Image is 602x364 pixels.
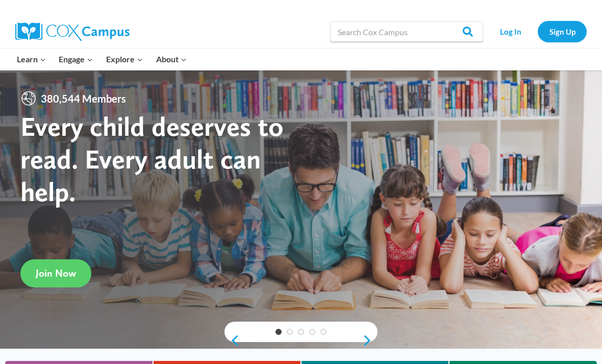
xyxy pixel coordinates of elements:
[156,53,187,66] span: About
[298,329,304,335] a: 3
[224,330,378,351] div: content slider buttons
[15,22,130,41] img: Cox Campus
[362,334,378,347] a: next
[37,90,130,107] span: 380,544 Members
[36,267,76,279] span: Join Now
[10,48,193,70] nav: Primary Navigation
[224,334,240,347] a: previous
[275,329,282,335] a: 1
[538,21,587,42] a: Sign Up
[488,21,533,42] a: Log In
[488,21,587,42] nav: Secondary Navigation
[59,53,93,66] span: Engage
[320,329,327,335] a: 5
[20,259,91,287] a: Join Now
[17,53,46,66] span: Learn
[106,53,143,66] span: Explore
[309,329,315,335] a: 4
[330,21,483,42] input: Search Cox Campus
[20,110,284,207] strong: Every child deserves to read. Every adult can help.
[287,329,293,335] a: 2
